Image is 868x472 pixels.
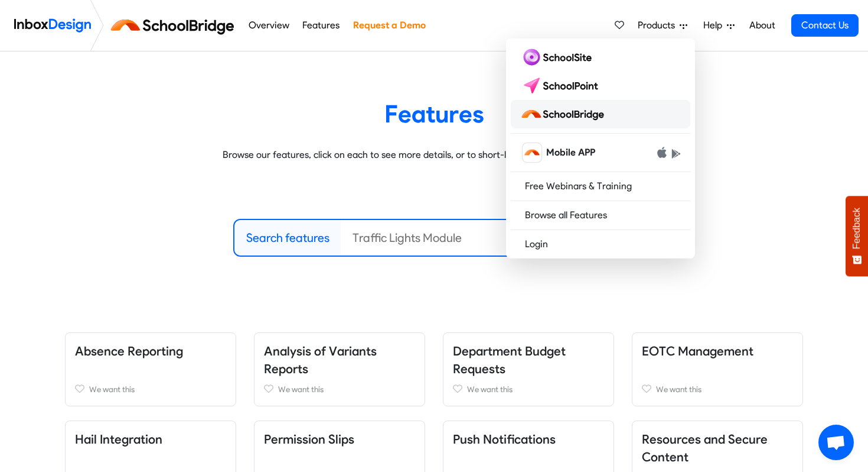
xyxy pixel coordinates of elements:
img: schoolpoint logo [520,76,603,95]
a: We want this [642,382,793,396]
span: We want this [278,384,324,394]
img: schoolsite logo [520,48,596,67]
a: Features [299,14,343,37]
span: Mobile APP [546,146,595,160]
span: Feedback [851,208,862,249]
a: Resources and Secure Content [642,432,768,464]
a: We want this [453,382,604,396]
a: Absence Reporting [75,344,183,358]
span: We want this [656,384,701,394]
span: We want this [89,384,135,394]
span: Help [703,18,727,33]
p: Browse our features, click on each to see more details, or to short-list items required for your ... [74,148,794,162]
div: Analysis of Variants Reports [245,332,434,406]
a: Browse all Features [511,206,690,225]
img: schoolbridge logo [520,105,609,124]
button: Feedback - Show survey [846,196,868,276]
a: Login [511,235,690,254]
a: About [746,14,778,37]
div: Products [506,38,695,258]
heading: Features [74,99,794,129]
a: Request a Demo [350,14,429,37]
a: schoolbridge icon Mobile APP [511,138,690,167]
div: EOTC Management [623,332,812,406]
a: Help [699,14,739,37]
span: We want this [467,384,513,394]
a: We want this [75,382,226,396]
input: Traffic Lights Module [341,220,596,256]
a: Open chat [818,425,854,460]
a: Products [633,14,692,37]
a: Permission Slips [264,432,354,447]
a: Analysis of Variants Reports [264,344,377,376]
a: Free Webinars & Training [511,177,690,196]
span: Products [638,18,680,33]
img: schoolbridge icon [523,143,541,162]
img: schoolbridge logo [109,11,242,40]
a: We want this [264,382,415,396]
a: Contact Us [791,14,859,37]
div: Department Budget Requests [434,332,623,406]
a: Push Notifications [453,432,556,447]
a: Hail Integration [75,432,162,447]
div: Absence Reporting [56,332,245,406]
a: EOTC Management [642,344,753,358]
a: Overview [245,14,292,37]
a: Department Budget Requests [453,344,566,376]
label: Search features [246,229,329,247]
